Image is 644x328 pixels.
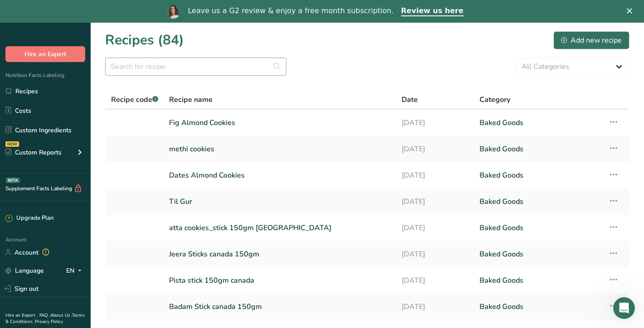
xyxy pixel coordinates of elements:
a: Baked Goods [479,271,598,290]
a: Pista stick 150gm canada [169,271,391,290]
div: Custom Reports [5,148,62,157]
div: NEW [5,141,19,147]
a: atta cookies_stick 150gm [GEOGRAPHIC_DATA] [169,218,391,237]
a: Review us here [401,6,464,16]
a: Fig Almond Cookies [169,113,391,132]
a: [DATE] [402,140,468,159]
h1: Recipes (84) [105,30,184,50]
a: Baked Goods [479,297,598,316]
div: Upgrade Plan [5,214,53,223]
div: Leave us a G2 review & enjoy a free month subscription. [188,6,393,15]
a: Baked Goods [479,140,598,159]
a: Baked Goods [479,113,598,132]
a: [DATE] [402,297,468,316]
span: Date [402,94,418,105]
span: Recipe code [111,95,158,105]
a: Baked Goods [479,192,598,211]
a: [DATE] [402,271,468,290]
div: EN [66,265,85,276]
a: [DATE] [402,218,468,237]
div: Add new recipe [561,35,622,46]
a: Dates Almond Cookies [169,166,391,185]
a: [DATE] [402,192,468,211]
div: BETA [6,178,20,183]
input: Search for recipe [105,58,286,76]
a: [DATE] [402,245,468,264]
button: Hire an Expert [5,46,85,62]
a: Baked Goods [479,218,598,237]
a: Terms & Conditions . [5,312,85,325]
a: Privacy Policy [35,318,63,325]
a: Jeera Sticks canada 150gm [169,245,391,264]
a: Til Gur [169,192,391,211]
button: Add new recipe [553,31,629,49]
div: Close [627,8,636,14]
a: methi cookies [169,140,391,159]
a: FAQ . [39,312,50,318]
iframe: Intercom live chat [613,297,635,319]
a: Baked Goods [479,245,598,264]
a: Language [5,263,44,279]
a: Baked Goods [479,166,598,185]
a: [DATE] [402,113,468,132]
span: Category [479,94,510,105]
a: Badam Stick canada 150gm [169,297,391,316]
a: About Us . [50,312,72,318]
img: Profile image for Reem [166,4,180,19]
a: [DATE] [402,166,468,185]
span: Recipe name [169,94,213,105]
a: Hire an Expert . [5,312,38,318]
